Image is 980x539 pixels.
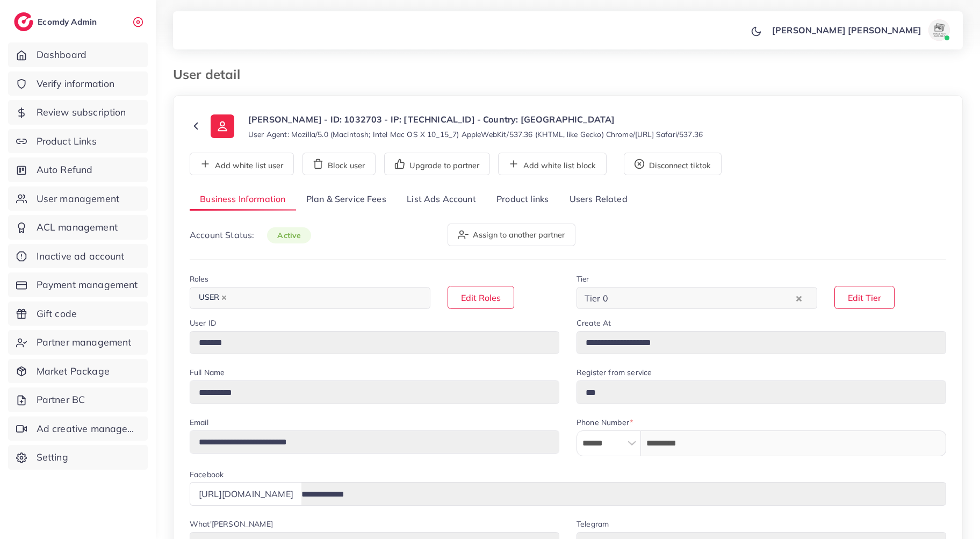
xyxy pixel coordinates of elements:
[8,100,148,125] a: Review subscription
[190,482,302,505] div: [URL][DOMAIN_NAME]
[448,286,514,309] button: Edit Roles
[37,192,119,206] span: User management
[766,19,954,41] a: [PERSON_NAME] [PERSON_NAME]avatar
[190,417,208,428] label: Email
[8,244,148,269] a: Inactive ad account
[8,301,148,326] a: Gift code
[8,215,148,240] a: ACL management
[194,290,232,305] span: USER
[928,19,950,41] img: avatar
[498,153,607,175] button: Add white list block
[37,105,126,119] span: Review subscription
[559,188,637,211] a: Users Related
[8,157,148,182] a: Auto Refund
[37,364,110,378] span: Market Package
[37,450,68,464] span: Setting
[302,153,376,175] button: Block user
[190,188,296,211] a: Business Information
[248,113,703,126] p: [PERSON_NAME] - ID: 1032703 - IP: [TECHNICAL_ID] - Country: [GEOGRAPHIC_DATA]
[577,318,611,328] label: Create At
[577,519,609,529] label: Telegram
[190,318,216,328] label: User ID
[37,393,85,407] span: Partner BC
[8,359,148,384] a: Market Package
[14,12,99,31] a: logoEcomdy Admin
[8,330,148,355] a: Partner management
[834,286,895,309] button: Edit Tier
[611,290,794,306] input: Search for option
[190,519,273,529] label: What'[PERSON_NAME]
[384,153,490,175] button: Upgrade to partner
[38,17,99,27] h2: Ecomdy Admin
[577,274,589,284] label: Tier
[211,114,234,138] img: ic-user-info.36bf1079.svg
[772,24,921,37] p: [PERSON_NAME] [PERSON_NAME]
[221,295,227,300] button: Deselect USER
[190,287,430,309] div: Search for option
[37,163,93,177] span: Auto Refund
[8,129,148,154] a: Product Links
[267,227,311,243] span: active
[8,445,148,470] a: Setting
[190,228,311,242] p: Account Status:
[582,290,610,306] span: Tier 0
[14,12,33,31] img: logo
[37,220,118,234] span: ACL management
[37,48,87,62] span: Dashboard
[190,367,225,378] label: Full Name
[8,71,148,96] a: Verify information
[296,188,397,211] a: Plan & Service Fees
[190,153,294,175] button: Add white list user
[37,77,115,91] span: Verify information
[37,278,138,292] span: Payment management
[624,153,722,175] button: Disconnect tiktok
[37,249,125,263] span: Inactive ad account
[796,292,802,304] button: Clear Selected
[486,188,559,211] a: Product links
[173,67,249,82] h3: User detail
[37,335,132,349] span: Partner management
[190,274,208,284] label: Roles
[37,307,77,321] span: Gift code
[8,416,148,441] a: Ad creative management
[577,417,633,428] label: Phone Number
[8,186,148,211] a: User management
[37,422,140,436] span: Ad creative management
[8,387,148,412] a: Partner BC
[448,224,575,246] button: Assign to another partner
[8,42,148,67] a: Dashboard
[397,188,486,211] a: List Ads Account
[577,287,817,309] div: Search for option
[233,290,416,306] input: Search for option
[577,367,652,378] label: Register from service
[37,134,97,148] span: Product Links
[190,469,224,480] label: Facebook
[8,272,148,297] a: Payment management
[248,129,703,140] small: User Agent: Mozilla/5.0 (Macintosh; Intel Mac OS X 10_15_7) AppleWebKit/537.36 (KHTML, like Gecko...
